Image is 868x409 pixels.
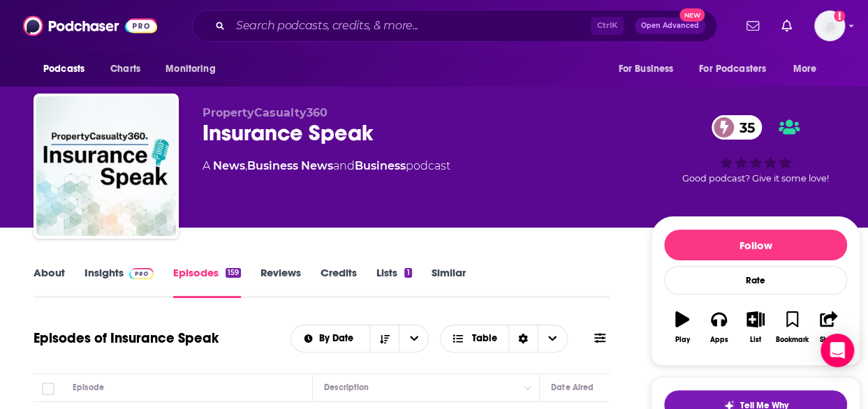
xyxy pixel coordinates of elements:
[260,266,301,298] a: Reviews
[23,13,157,39] img: Podchaser - Follow, Share and Rate Podcasts
[291,334,370,343] button: open menu
[700,302,737,352] button: Apps
[369,325,399,352] button: Sort Direction
[710,336,728,344] div: Apps
[399,325,428,352] button: open menu
[376,266,411,298] a: Lists1
[129,268,154,279] img: Podchaser Pro
[737,302,774,352] button: List
[192,10,717,42] div: Search podcasts, credits, & more...
[664,230,847,260] button: Follow
[101,56,149,82] a: Charts
[290,325,429,352] h2: Choose List sort
[811,302,847,352] button: Share
[324,379,369,396] div: Description
[432,266,466,298] a: Similar
[814,10,845,41] button: Show profile menu
[682,173,829,184] span: Good podcast? Give it some love!
[84,266,154,298] a: InsightsPodchaser Pro
[404,268,411,278] div: 1
[819,336,838,344] div: Share
[226,268,241,278] div: 159
[608,56,691,82] button: open menu
[110,59,140,79] span: Charts
[776,336,809,344] div: Bookmark
[245,159,247,172] span: ,
[36,96,176,236] img: Insurance Speak
[664,266,847,295] div: Rate
[834,10,845,22] svg: Add a profile image
[156,56,233,82] button: open menu
[750,336,761,344] div: List
[793,59,817,79] span: More
[776,14,797,38] a: Show notifications dropdown
[814,10,845,41] img: User Profile
[321,266,357,298] a: Credits
[814,10,845,41] span: Logged in as aridings
[247,159,333,172] a: Business News
[741,14,765,38] a: Show notifications dropdown
[73,379,104,396] div: Episode
[699,59,766,79] span: For Podcasters
[165,59,215,79] span: Monitoring
[508,325,538,352] div: Sort Direction
[333,159,355,172] span: and
[712,115,762,140] a: 35
[203,106,328,119] span: PropertyCasualty360
[355,159,406,172] a: Business
[664,302,700,352] button: Play
[726,115,762,140] span: 35
[440,325,568,352] button: Choose View
[690,56,786,82] button: open menu
[618,59,673,79] span: For Business
[821,334,854,367] div: Open Intercom Messenger
[551,379,594,396] div: Date Aired
[784,56,834,82] button: open menu
[34,266,65,298] a: About
[319,334,358,343] span: By Date
[774,302,810,352] button: Bookmark
[34,329,219,347] h1: Episodes of Insurance Speak
[230,15,591,37] input: Search podcasts, credits, & more...
[43,59,84,79] span: Podcasts
[472,334,497,343] span: Table
[675,336,690,344] div: Play
[213,159,245,172] a: News
[651,106,860,193] div: 35Good podcast? Give it some love!
[520,380,536,396] button: Column Actions
[34,56,103,82] button: open menu
[635,17,705,34] button: Open AdvancedNew
[203,158,450,174] div: A podcast
[679,8,705,22] span: New
[641,22,699,29] span: Open Advanced
[173,266,241,298] a: Episodes159
[591,17,624,35] span: Ctrl K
